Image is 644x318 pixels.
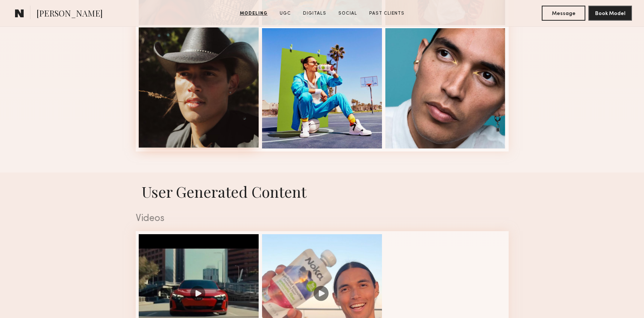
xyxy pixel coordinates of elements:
div: Videos [136,214,509,224]
button: Message [542,6,585,21]
a: Digitals [300,10,329,17]
h1: User Generated Content [130,182,515,201]
a: Book Model [588,10,632,16]
button: Book Model [588,6,632,21]
a: Modeling [237,10,271,17]
span: [PERSON_NAME] [36,8,103,21]
a: Past Clients [366,10,408,17]
a: Social [335,10,360,17]
a: UGC [277,10,294,17]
